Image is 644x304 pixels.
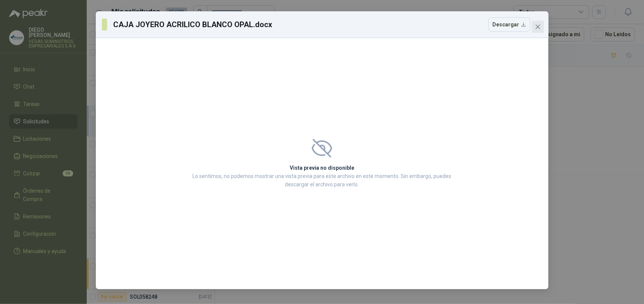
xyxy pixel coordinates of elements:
[191,164,454,172] h2: Vista previa no disponible
[535,24,541,30] span: close
[489,17,530,32] button: Descargar
[191,172,454,189] p: Lo sentimos, no podemos mostrar una vista previa para este archivo en este momento. Sin embargo, ...
[532,21,544,33] button: Close
[113,19,272,30] h3: CAJA JOYERO ACRILICO BLANCO OPAL.docx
